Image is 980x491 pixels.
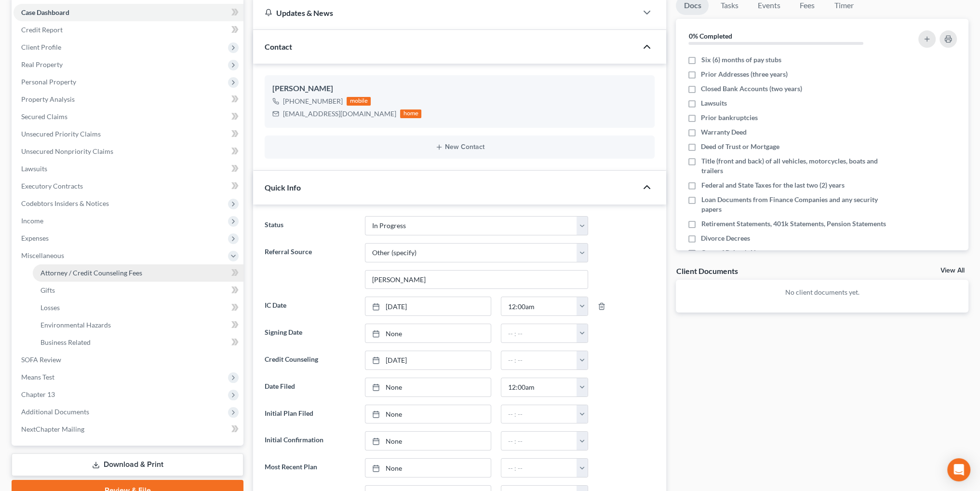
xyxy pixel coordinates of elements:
strong: 0% Completed [688,32,732,40]
a: Download & Print [12,453,243,476]
div: Updates & News [265,8,626,18]
span: Unsecured Priority Claims [21,130,101,138]
a: None [365,324,491,342]
span: Credit Report [21,26,63,34]
span: Loan Documents from Finance Companies and any security papers [701,195,887,214]
div: [PHONE_NUMBER] [283,96,343,106]
a: Losses [33,299,243,316]
span: Warranty Deed [701,127,747,137]
span: Property Analysis [21,95,75,103]
span: Divorce Decrees [701,233,750,243]
input: -- : -- [501,378,577,396]
div: [PERSON_NAME] [272,83,647,95]
a: None [365,405,491,423]
label: IC Date [260,297,360,316]
input: -- : -- [501,324,577,342]
button: New Contact [272,143,647,151]
a: Unsecured Priority Claims [13,125,243,143]
span: Additional Documents [21,408,89,416]
label: Initial Plan Filed [260,405,360,424]
a: Unsecured Nonpriority Claims [13,143,243,160]
span: Deed of Trust or Mortgage [701,142,779,151]
label: Date Filed [260,378,360,397]
a: Executory Contracts [13,177,243,195]
a: Business Related [33,334,243,351]
input: -- : -- [501,405,577,423]
input: -- : -- [501,432,577,450]
label: Referral Source [260,243,360,289]
div: Open Intercom Messenger [947,458,970,481]
span: Contact [265,42,292,51]
span: Expenses [21,234,49,242]
input: Other Referral Source [365,271,588,289]
span: Personal Property [21,78,76,86]
div: [EMAIL_ADDRESS][DOMAIN_NAME] [283,109,396,119]
div: mobile [347,97,371,106]
a: Gifts [33,282,243,299]
a: None [365,432,491,450]
span: Case Dashboard [21,8,69,16]
a: NextChapter Mailing [13,421,243,438]
span: Codebtors Insiders & Notices [21,199,109,207]
span: Real Property [21,60,63,68]
span: Environmental Hazards [40,321,111,329]
span: Attorney / Credit Counseling Fees [40,269,142,277]
label: Initial Confirmation [260,431,360,450]
span: Miscellaneous [21,251,64,259]
a: Secured Claims [13,108,243,125]
a: [DATE] [365,351,491,369]
span: Business Related [40,338,91,346]
a: None [365,459,491,477]
a: Credit Report [13,21,243,39]
span: Retirement Statements, 401k Statements, Pension Statements [701,219,886,229]
a: Property Analysis [13,91,243,108]
div: Client Documents [676,266,738,276]
span: Gifts [40,286,55,294]
a: Environmental Hazards [33,316,243,334]
span: Unsecured Nonpriority Claims [21,147,113,155]
a: Case Dashboard [13,4,243,21]
span: Prior Addresses (three years) [701,69,788,79]
span: Copy of Driver's License [701,248,773,258]
label: Status [260,216,360,235]
a: Lawsuits [13,160,243,177]
a: Attorney / Credit Counseling Fees [33,264,243,282]
span: Secured Claims [21,112,67,121]
input: -- : -- [501,459,577,477]
span: Closed Bank Accounts (two years) [701,84,802,94]
span: NextChapter Mailing [21,425,84,433]
span: Executory Contracts [21,182,83,190]
a: [DATE] [365,297,491,315]
span: Losses [40,303,60,312]
span: Quick Info [265,183,301,192]
span: Income [21,217,43,225]
label: Most Recent Plan [260,458,360,477]
span: Lawsuits [701,98,727,108]
label: Credit Counseling [260,351,360,370]
span: Chapter 13 [21,390,55,398]
a: View All [940,267,965,274]
span: Federal and State Taxes for the last two (2) years [701,180,844,190]
a: None [365,378,491,396]
span: Six (6) months of pay stubs [701,55,781,65]
span: SOFA Review [21,355,61,364]
span: Prior bankruptcies [701,113,758,123]
span: Title (front and back) of all vehicles, motorcycles, boats and trailers [701,156,887,176]
p: No client documents yet. [684,287,961,297]
label: Signing Date [260,324,360,343]
span: Lawsuits [21,164,47,173]
span: Client Profile [21,43,61,51]
input: -- : -- [501,351,577,369]
div: home [400,109,421,118]
input: -- : -- [501,297,577,315]
a: SOFA Review [13,351,243,368]
span: Means Test [21,373,54,381]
